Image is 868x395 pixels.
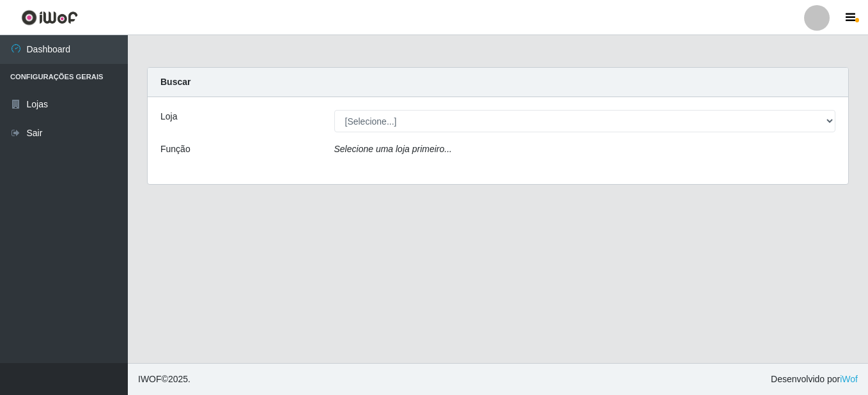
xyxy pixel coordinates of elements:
label: Função [160,143,190,156]
span: © 2025 . [138,373,190,386]
img: CoreUI Logo [21,10,78,26]
strong: Buscar [160,77,190,87]
a: iWof [840,374,858,384]
i: Selecione uma loja primeiro... [334,144,452,154]
span: IWOF [138,374,162,384]
label: Loja [160,110,177,123]
span: Desenvolvido por [771,373,858,386]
